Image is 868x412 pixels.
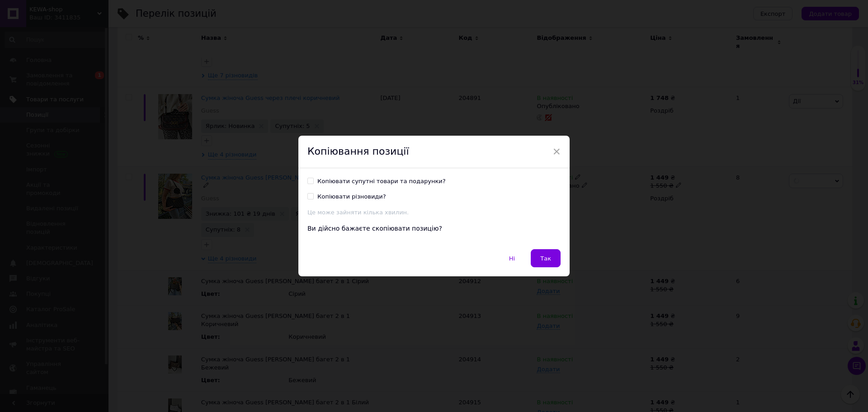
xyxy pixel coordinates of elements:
span: Так [540,255,551,262]
div: Копіювати різновиди? [317,193,386,201]
div: Копіювати супутні товари та подарунки? [317,177,446,185]
div: Ви дійсно бажаєте скопіювати позицію? [307,224,561,233]
span: Це може зайняти кілька хвилин. [307,209,409,216]
button: Так [531,249,561,267]
span: Копіювання позиції [307,146,409,157]
span: Ні [509,255,515,262]
button: Ні [500,249,524,267]
span: × [552,144,561,159]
